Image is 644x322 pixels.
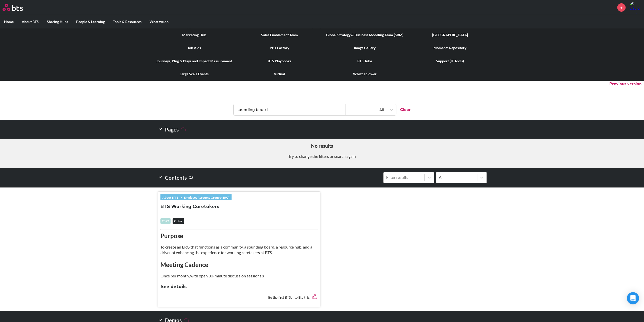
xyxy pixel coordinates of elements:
h5: No results [4,143,640,149]
p: Try to change the filters or search again [4,154,640,159]
a: About B T S [160,195,180,200]
p: Once per month, with open 30-minute discussion sessions s [160,273,318,279]
div: 2022 [160,218,171,224]
input: Find contents, pages and demos... [234,104,345,115]
h2: Contents [158,172,193,183]
a: Employee Resource Groups (ERG) [182,195,232,200]
div: Filter results [386,175,422,180]
button: BTS Working Caretakers [160,203,219,210]
label: Sharing Hubs [43,15,72,28]
label: Tools & Resources [109,15,146,28]
h2: Purpose [160,232,318,240]
label: What we do [146,15,173,28]
a: + [617,3,626,12]
p: To create an ERG that functions as a community, a sounding board, a resource hub, and a driver of... [160,244,318,256]
small: ( 1 ) [189,174,193,181]
div: All [348,107,384,112]
label: About BTS [18,15,43,28]
img: David Bruce [629,1,641,13]
em: Other [173,218,184,224]
h2: Pages [158,124,186,135]
div: All [439,175,474,180]
div: Be the first BTSer to like this. [160,290,318,304]
label: People & Learning [72,15,109,28]
button: Previous version [609,81,641,87]
div: Open Intercom Messenger [627,292,639,304]
div: » [160,194,232,200]
a: Profile [629,1,641,13]
img: BTS Logo [3,4,23,11]
button: Clear [396,104,411,115]
a: Go home [3,4,32,11]
h2: Meeting Cadence [160,260,318,269]
button: See details [160,283,187,290]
